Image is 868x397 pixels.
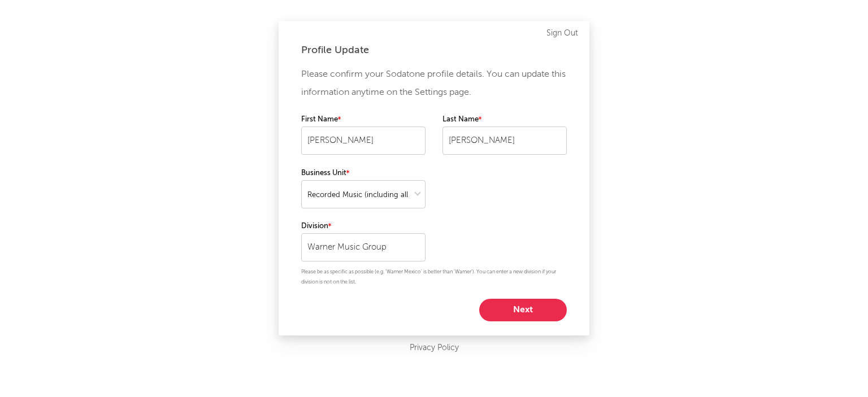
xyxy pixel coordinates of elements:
[301,220,426,233] label: Division
[301,167,426,180] label: Business Unit
[301,233,426,261] input: Your division
[410,341,459,355] a: Privacy Policy
[442,126,567,155] input: Your last name
[301,113,426,126] label: First Name
[479,299,567,321] button: Next
[442,113,567,126] label: Last Name
[301,66,567,102] p: Please confirm your Sodatone profile details. You can update this information anytime on the Sett...
[301,267,567,287] p: Please be as specific as possible (e.g. 'Warner Mexico' is better than 'Warner'). You can enter a...
[301,43,567,57] div: Profile Update
[546,27,578,40] a: Sign Out
[301,126,426,155] input: Your first name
